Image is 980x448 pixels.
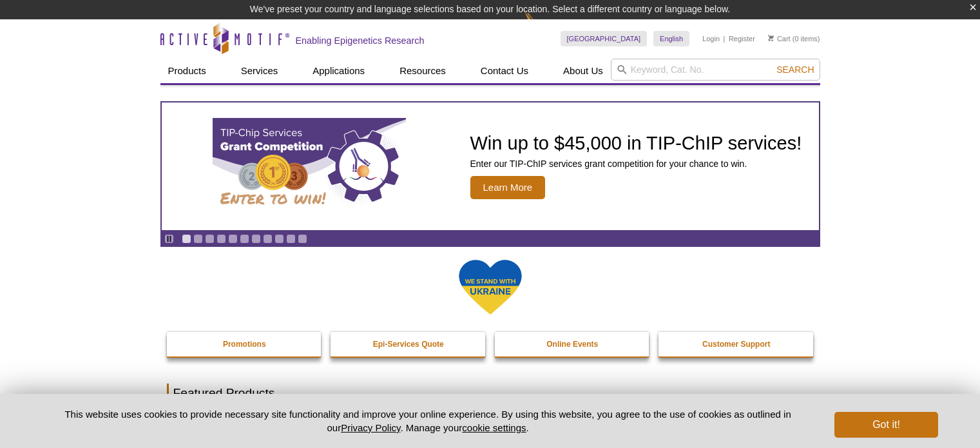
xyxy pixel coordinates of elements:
[658,332,814,356] a: Customer Support
[470,133,802,153] h2: Win up to $45,000 in TIP-ChIP services!
[164,234,174,244] a: Toggle autoplay
[768,31,820,46] li: (0 items)
[162,102,819,230] article: TIP-ChIP Services Grant Competition
[392,59,454,83] a: Resources
[470,176,546,199] span: Learn More
[462,422,526,433] button: cookie settings
[160,59,214,83] a: Products
[834,412,937,438] button: Got it!
[724,31,725,46] li: |
[233,59,286,83] a: Services
[729,34,755,43] a: Register
[228,234,238,244] a: Go to slide 5
[251,234,261,244] a: Go to slide 7
[43,407,814,434] p: This website uses cookies to provide necessary site functionality and improve your online experie...
[263,234,273,244] a: Go to slide 8
[305,59,372,83] a: Applications
[458,258,523,316] img: We Stand With Ukraine
[182,234,191,244] a: Go to slide 1
[298,234,307,244] a: Go to slide 11
[286,234,296,244] a: Go to slide 10
[193,234,203,244] a: Go to slide 2
[470,158,802,170] p: Enter our TIP-ChIP services grant competition for your chance to win.
[296,35,425,46] h2: Enabling Epigenetics Research
[611,59,820,81] input: Keyword, Cat. No.
[213,118,406,215] img: TIP-ChIP Services Grant Competition
[702,340,770,349] strong: Customer Support
[702,34,720,43] a: Login
[223,340,266,349] strong: Promotions
[555,59,611,83] a: About Us
[561,31,648,46] a: [GEOGRAPHIC_DATA]
[205,234,215,244] a: Go to slide 3
[331,332,486,356] a: Epi-Services Quote
[524,10,559,40] img: Change Here
[162,102,819,230] a: TIP-ChIP Services Grant Competition Win up to $45,000 in TIP-ChIP services! Enter our TIP-ChIP se...
[546,340,598,349] strong: Online Events
[274,234,284,244] a: Go to slide 9
[167,384,814,403] h2: Featured Products
[473,59,536,83] a: Contact Us
[495,332,651,356] a: Online Events
[240,234,249,244] a: Go to slide 6
[653,31,689,46] a: English
[768,35,774,41] img: Your Cart
[341,422,400,433] a: Privacy Policy
[768,34,791,43] a: Cart
[167,332,323,356] a: Promotions
[216,234,226,244] a: Go to slide 4
[373,340,444,349] strong: Epi-Services Quote
[776,64,814,75] span: Search
[773,64,818,75] button: Search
